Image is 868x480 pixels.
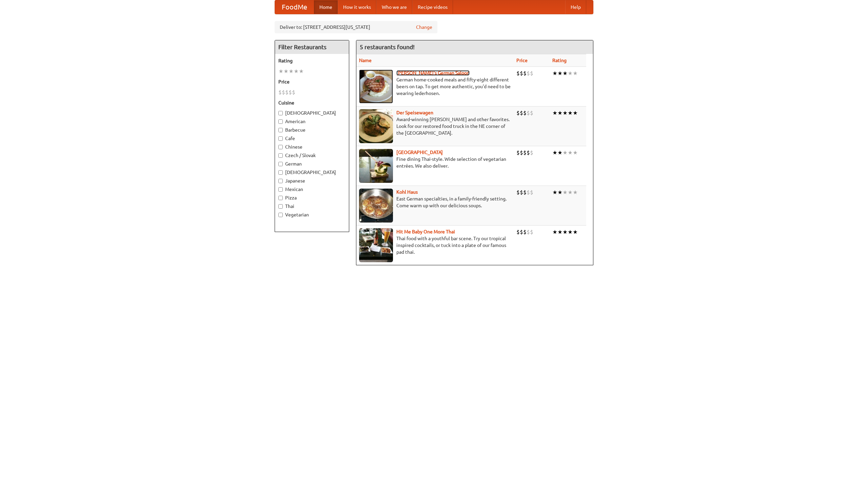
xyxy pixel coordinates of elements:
a: Change [416,24,432,31]
li: $ [530,228,533,236]
label: Mexican [278,186,346,193]
label: Thai [278,203,346,210]
label: Vegetarian [278,211,346,218]
p: Award-winning [PERSON_NAME] and other favorites. Look for our restored food truck in the NE corne... [359,116,511,136]
li: $ [530,109,533,117]
input: [DEMOGRAPHIC_DATA] [278,170,283,175]
li: ★ [573,109,578,117]
li: ★ [552,70,557,77]
li: $ [520,70,523,77]
li: $ [530,70,533,77]
li: ★ [552,109,557,117]
li: ★ [552,149,557,156]
input: Thai [278,204,283,209]
li: ★ [573,228,578,236]
a: Who we are [376,0,412,14]
img: babythai.jpg [359,228,393,262]
input: Japanese [278,179,283,183]
input: Barbecue [278,128,283,132]
a: Home [314,0,338,14]
a: [GEOGRAPHIC_DATA] [396,150,443,155]
li: $ [527,228,530,236]
li: $ [527,70,530,77]
li: $ [523,189,527,196]
li: ★ [557,109,563,117]
a: Rating [552,58,567,63]
li: $ [523,109,527,117]
input: Pizza [278,196,283,200]
li: $ [530,189,533,196]
li: ★ [557,189,563,196]
li: $ [527,109,530,117]
li: $ [520,109,523,117]
input: Mexican [278,187,283,192]
a: Hit Me Baby One More Thai [396,229,455,234]
label: Czech / Slovak [278,152,346,159]
label: German [278,160,346,167]
li: ★ [557,228,563,236]
li: ★ [294,68,299,75]
label: Barbecue [278,127,346,133]
ng-pluralize: 5 restaurants found! [360,44,415,50]
p: Fine dining Thai-style. Wide selection of vegetarian entrées. We also deliver. [359,156,511,169]
li: ★ [568,149,573,156]
input: German [278,162,283,166]
li: ★ [568,228,573,236]
li: ★ [573,70,578,77]
label: American [278,118,346,125]
li: $ [523,228,527,236]
p: East German specialties, in a family-friendly setting. Come warm up with our delicious soups. [359,195,511,209]
li: $ [516,70,520,77]
li: $ [520,189,523,196]
a: Kohl Haus [396,189,418,195]
h5: Rating [278,57,346,64]
li: $ [516,149,520,156]
li: ★ [557,149,563,156]
li: $ [282,89,285,96]
li: $ [523,149,527,156]
img: speisewagen.jpg [359,109,393,143]
input: Cafe [278,136,283,141]
label: Pizza [278,194,346,201]
p: German home-cooked meals and fifty-eight different beers on tap. To get more authentic, you'd nee... [359,76,511,97]
li: ★ [568,189,573,196]
a: Recipe videos [412,0,453,14]
label: [DEMOGRAPHIC_DATA] [278,169,346,176]
li: ★ [278,68,283,75]
li: $ [516,109,520,117]
li: $ [527,149,530,156]
h5: Cuisine [278,99,346,106]
li: $ [527,189,530,196]
input: [DEMOGRAPHIC_DATA] [278,111,283,115]
li: ★ [552,189,557,196]
li: ★ [289,68,294,75]
img: esthers.jpg [359,70,393,103]
a: Name [359,58,372,63]
li: ★ [563,70,568,77]
li: ★ [573,149,578,156]
p: Thai food with a youthful bar scene. Try our tropical inspired cocktails, or tuck into a plate of... [359,235,511,255]
a: FoodMe [275,0,314,14]
input: Czech / Slovak [278,153,283,158]
li: $ [516,189,520,196]
li: $ [289,89,292,96]
li: $ [520,228,523,236]
a: Price [516,58,528,63]
li: ★ [563,228,568,236]
li: $ [516,228,520,236]
li: $ [292,89,295,96]
label: Chinese [278,143,346,150]
label: [DEMOGRAPHIC_DATA] [278,110,346,116]
h5: Price [278,78,346,85]
li: $ [520,149,523,156]
h4: Filter Restaurants [275,40,349,54]
li: $ [523,70,527,77]
a: [PERSON_NAME]'s German Saloon [396,70,470,76]
li: ★ [563,189,568,196]
input: Vegetarian [278,213,283,217]
li: ★ [299,68,304,75]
